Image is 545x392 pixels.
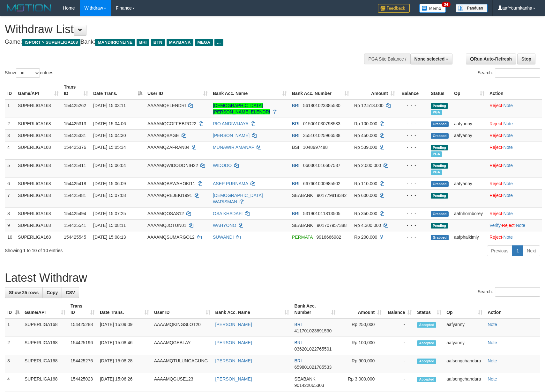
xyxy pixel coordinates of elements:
[64,193,86,198] span: 154425481
[444,337,485,355] td: aafyanny
[93,181,126,186] span: [DATE] 15:06:09
[93,133,126,138] span: [DATE] 15:04:30
[384,318,414,337] td: -
[22,337,68,355] td: SUPERLIGA168
[5,219,15,231] td: 9
[68,318,97,337] td: 154425288
[5,318,22,337] td: 1
[487,189,542,207] td: ·
[210,81,289,99] th: Bank Acc. Name: activate to sort column ascending
[5,141,15,159] td: 4
[147,223,186,228] span: AAAAMQJOTUN01
[5,68,53,78] label: Show entries
[5,39,357,45] h4: Game: Bank:
[317,193,347,198] span: Copy 901779818342 to clipboard
[504,235,513,240] a: Note
[414,300,444,318] th: Status: activate to sort column ascending
[62,287,79,298] a: CSV
[431,223,448,229] span: Pending
[489,211,502,216] a: Reject
[294,383,324,388] span: Copy 901422065303 to clipboard
[354,121,377,126] span: Rp 100.000
[303,145,328,150] span: Copy 1048997488 to clipboard
[152,337,213,355] td: AAAAMQGEBLAY
[145,81,210,99] th: User ID: activate to sort column ascending
[5,189,15,207] td: 7
[294,376,315,381] span: SEABANK
[294,322,302,327] span: BRI
[294,365,332,370] span: Copy 659801021785533 to clipboard
[15,118,61,129] td: SUPERLIGA168
[431,151,442,157] span: Marked by aafsoumeymey
[137,39,149,46] span: BRI
[151,39,165,46] span: BTN
[338,355,384,373] td: Rp 900,000
[456,4,488,12] img: panduan.png
[338,373,384,391] td: Rp 3,000,000
[292,163,299,168] span: BRI
[504,211,513,216] a: Note
[452,178,487,189] td: aafyanny
[487,129,542,141] td: ·
[410,54,453,64] button: None selected
[400,120,426,127] div: - - -
[489,223,501,228] a: Verify
[97,300,152,318] th: Date Trans.: activate to sort column ascending
[354,235,377,240] span: Rp 200.000
[431,103,448,109] span: Pending
[487,141,542,159] td: ·
[504,193,513,198] a: Note
[452,231,487,243] td: aafphalkimly
[213,181,248,186] a: ASEP PURNAMA
[213,193,263,204] a: [DEMOGRAPHIC_DATA] WARISMAN
[400,162,426,169] div: - - -
[15,99,61,118] td: SUPERLIGA168
[214,39,223,46] span: ...
[97,373,152,391] td: [DATE] 15:06:26
[5,178,15,189] td: 6
[215,340,252,345] a: [PERSON_NAME]
[292,235,313,240] span: PERMATA
[431,235,449,240] span: Grabbed
[384,373,414,391] td: -
[444,318,485,337] td: aafyanny
[489,103,502,108] a: Reject
[93,235,126,240] span: [DATE] 15:08:13
[487,219,542,231] td: · ·
[489,163,502,168] a: Reject
[5,99,15,118] td: 1
[338,337,384,355] td: Rp 100,000
[66,290,75,295] span: CSV
[442,2,450,7] span: 34
[213,103,270,114] a: [DEMOGRAPHIC_DATA][PERSON_NAME] ELENDRI
[213,223,236,228] a: WAHYONO
[97,337,152,355] td: [DATE] 15:08:46
[431,121,449,127] span: Grabbed
[488,358,497,363] a: Note
[64,121,86,126] span: 154425313
[292,193,313,198] span: SEABANK
[15,141,61,159] td: SUPERLIGA168
[487,178,542,189] td: ·
[5,207,15,219] td: 8
[152,355,213,373] td: AAAAMQTULUNGAGUNG
[487,159,542,178] td: ·
[504,103,513,108] a: Note
[488,340,497,345] a: Note
[15,81,61,99] th: Game/API: activate to sort column ascending
[303,121,340,126] span: Copy 015001030798533 to clipboard
[489,133,502,138] a: Reject
[22,373,68,391] td: SUPERLIGA168
[294,340,302,345] span: BRI
[5,81,15,99] th: ID
[15,189,61,207] td: SUPERLIGA168
[292,223,313,228] span: SEABANK
[213,211,243,216] a: OSA KHADAFI
[167,39,193,46] span: MAYBANK
[213,121,248,126] a: RIO ANDIWIJAYA
[215,322,252,327] a: [PERSON_NAME]
[452,207,487,219] td: aafnhornborey
[417,340,436,346] span: Accepted
[354,193,377,198] span: Rp 600.000
[516,223,525,228] a: Note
